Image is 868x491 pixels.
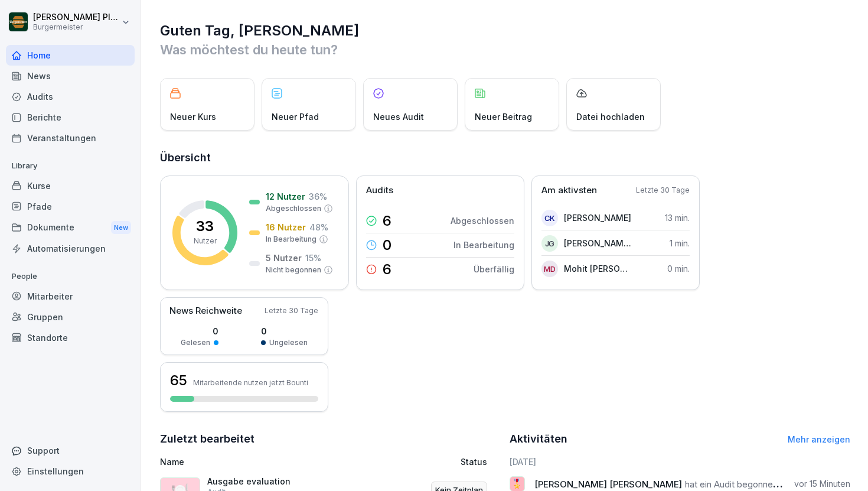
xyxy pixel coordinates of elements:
[266,265,321,275] p: Nicht begonnen
[266,190,305,203] p: 12 Nutzer
[534,479,682,490] span: [PERSON_NAME] [PERSON_NAME]
[6,217,135,239] div: Dokumente
[6,327,135,348] a: Standorte
[266,221,306,233] p: 16 Nutzer
[474,263,514,275] p: Überfällig
[667,262,690,275] p: 0 min.
[207,476,325,487] p: Ausgabe evaluation
[636,185,690,196] p: Letzte 30 Tage
[6,217,135,239] a: DokumenteNew
[541,235,558,252] div: JG
[160,40,850,59] p: Was möchtest du heute tun?
[160,21,850,40] h1: Guten Tag, [PERSON_NAME]
[160,431,501,447] h2: Zuletzt bearbeitet
[461,456,487,468] p: Status
[6,157,135,175] p: Library
[6,128,135,148] a: Veranstaltungen
[196,219,214,233] p: 33
[170,370,187,391] h3: 65
[6,86,135,107] a: Audits
[541,261,558,277] div: MD
[576,110,645,123] p: Datei hochladen
[665,212,690,224] p: 13 min.
[788,434,850,444] a: Mehr anzeigen
[383,214,391,228] p: 6
[6,307,135,327] a: Gruppen
[266,234,316,245] p: In Bearbeitung
[6,45,135,66] a: Home
[309,190,327,203] p: 36 %
[33,12,119,22] p: [PERSON_NAME] Pleger
[784,479,867,490] span: Kurzcheck Zentrale
[6,196,135,217] a: Pfade
[6,238,135,259] a: Automatisierungen
[6,175,135,196] a: Kurse
[6,66,135,86] a: News
[160,149,850,166] h2: Übersicht
[181,337,210,348] p: Gelesen
[193,378,308,387] p: Mitarbeitende nutzen jetzt Bounti
[383,262,391,277] p: 6
[265,305,318,316] p: Letzte 30 Tage
[453,239,514,251] p: In Bearbeitung
[194,236,217,246] p: Nutzer
[6,107,135,128] a: Berichte
[6,461,135,482] a: Einstellungen
[266,203,321,214] p: Abgeschlossen
[366,184,393,197] p: Audits
[670,237,690,249] p: 1 min.
[541,210,558,226] div: CK
[181,325,218,337] p: 0
[510,431,567,447] h2: Aktivitäten
[33,23,119,31] p: Burgermeister
[266,252,302,264] p: 5 Nutzer
[269,337,308,348] p: Ungelesen
[794,478,850,490] p: vor 15 Minuten
[272,110,319,123] p: Neuer Pfad
[169,304,242,318] p: News Reichweite
[451,214,514,227] p: Abgeschlossen
[373,110,424,123] p: Neues Audit
[6,286,135,307] a: Mitarbeiter
[685,479,778,490] span: hat ein Audit begonnen
[261,325,308,337] p: 0
[564,262,632,275] p: Mohit [PERSON_NAME]
[170,110,216,123] p: Neuer Kurs
[510,456,851,468] h6: [DATE]
[305,252,321,264] p: 15 %
[564,237,632,249] p: [PERSON_NAME] [PERSON_NAME]
[6,440,135,461] div: Support
[564,212,631,224] p: [PERSON_NAME]
[475,110,532,123] p: Neuer Beitrag
[160,456,368,468] p: Name
[111,221,131,235] div: New
[309,221,328,233] p: 48 %
[541,184,597,197] p: Am aktivsten
[383,238,391,252] p: 0
[6,267,135,286] p: People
